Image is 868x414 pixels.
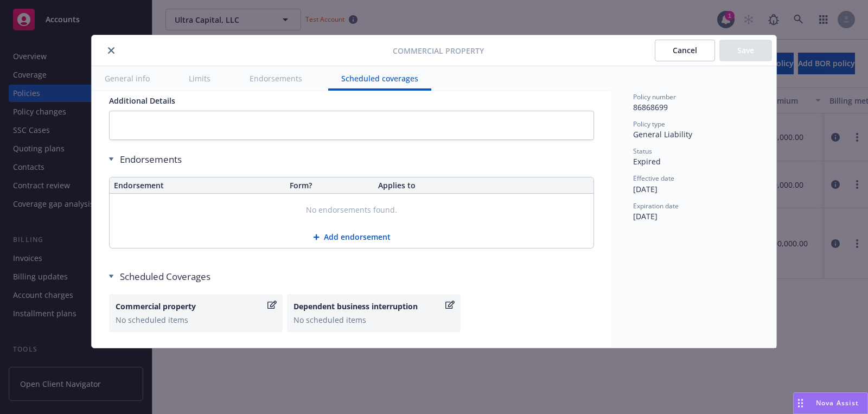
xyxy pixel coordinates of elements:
div: Drag to move [794,393,807,413]
button: Endorsements [237,66,315,91]
button: Commercial propertyNo scheduled items [109,294,283,332]
div: Endorsements [109,153,594,166]
span: Expiration date [633,201,679,211]
span: Status [633,147,652,156]
button: close [105,44,118,57]
span: No endorsements found. [306,205,397,215]
div: No scheduled items [293,314,454,326]
button: Limits [176,66,224,91]
div: Dependent business interruption [293,301,443,312]
span: Expired [633,156,661,167]
span: Additional Details [109,95,175,106]
span: [DATE] [633,211,658,221]
th: Applies to [374,177,593,194]
button: Nova Assist [793,392,868,414]
span: Policy type [633,119,665,129]
button: Add endorsement [110,226,593,248]
div: Commercial property [116,301,265,312]
button: General info [92,66,163,91]
span: Effective date [633,174,674,183]
span: [DATE] [633,184,658,194]
span: General Liability [633,129,692,139]
span: Commercial Property [393,45,484,56]
span: 86868699 [633,102,668,112]
button: Scheduled coverages [328,66,431,91]
button: Cancel [655,40,715,61]
th: Form? [285,177,373,194]
th: Endorsement [110,177,285,194]
div: No scheduled items [116,314,276,326]
div: Scheduled Coverages [109,270,594,283]
button: Dependent business interruptionNo scheduled items [287,294,461,332]
span: Nova Assist [816,398,859,407]
span: Policy number [633,92,676,101]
